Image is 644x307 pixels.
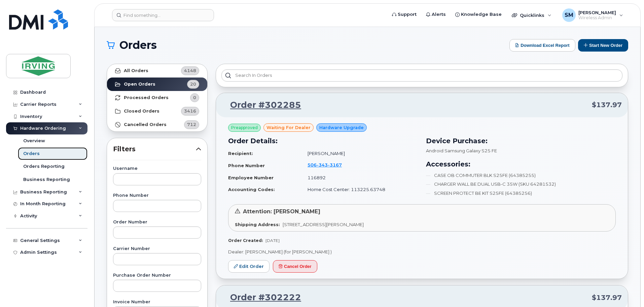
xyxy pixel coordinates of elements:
strong: All Orders [124,68,148,73]
strong: Open Orders [124,82,155,87]
label: Carrier Number [113,247,201,251]
a: Processed Orders0 [107,91,207,104]
span: Preapproved [231,125,258,131]
strong: Processed Orders [124,95,169,100]
strong: Cancelled Orders [124,122,167,127]
span: waiting for dealer [266,124,311,131]
p: Dealer: [PERSON_NAME] (for [PERSON_NAME] ) [228,249,616,255]
span: 343 [317,162,328,167]
h3: Accessories: [426,159,616,169]
span: 3167 [328,162,342,167]
span: Orders [119,40,157,50]
span: $137.97 [592,293,622,303]
button: Start New Order [578,39,628,52]
h3: Device Purchase: [426,136,616,146]
td: 116892 [301,172,418,184]
a: Order #302222 [222,291,301,304]
li: CASE OB COMMUTER BLK S25FE (64385255) [426,172,616,179]
label: Phone Number [113,193,201,198]
span: [STREET_ADDRESS][PERSON_NAME] [283,222,364,227]
input: Search in orders [221,69,622,82]
strong: Employee Number [228,175,274,180]
strong: Order Created: [228,238,263,243]
label: Order Number [113,220,201,224]
span: 20 [190,81,196,87]
span: 712 [187,121,196,128]
span: Hardware Upgrade [319,124,364,131]
label: Username [113,166,201,171]
span: 506 [308,162,342,167]
a: Cancelled Orders712 [107,118,207,131]
span: $137.97 [592,100,622,110]
strong: Shipping Address: [235,222,280,227]
span: Attention: [PERSON_NAME] [243,208,320,215]
li: CHARGER WALL BE DUAL USB-C 35W (SKU 64281532) [426,181,616,187]
a: Closed Orders3416 [107,104,207,118]
a: Order #302285 [222,99,301,111]
span: 3416 [184,108,196,114]
button: Cancel Order [273,260,317,273]
td: Home Cost Center: 113225.63748 [301,184,418,195]
strong: Recipient: [228,151,253,156]
a: All Orders4148 [107,64,207,78]
span: [DATE] [265,238,280,243]
li: SCREEN PROTECT BE KIT S25FE (64385256) [426,190,616,196]
span: 4148 [184,67,196,74]
a: Open Orders20 [107,78,207,91]
td: [PERSON_NAME] [301,148,418,159]
strong: Phone Number [228,163,265,168]
span: 0 [193,94,196,101]
a: 5063433167 [308,162,350,167]
h3: Order Details: [228,136,418,146]
label: Invoice Number [113,300,201,304]
strong: Closed Orders [124,109,159,114]
span: Filters [113,144,196,154]
a: Edit Order [228,260,270,273]
label: Purchase Order Number [113,273,201,278]
span: Android Samsung Galaxy S25 FE [426,148,497,153]
button: Download Excel Report [509,39,575,52]
strong: Accounting Codes: [228,187,275,192]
